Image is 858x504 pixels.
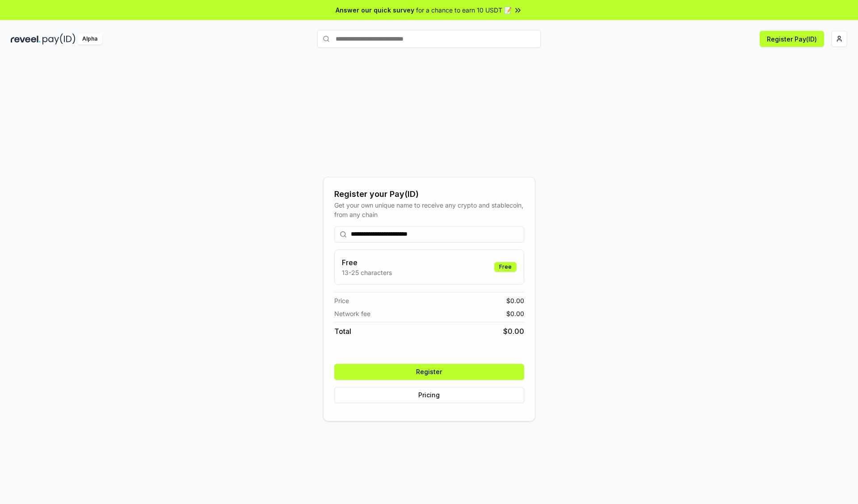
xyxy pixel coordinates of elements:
[334,326,351,337] span: Total
[506,296,524,305] span: $ 0.00
[77,33,102,45] div: Alpha
[336,5,414,15] span: Answer our quick survey
[11,33,41,45] img: reveel_dark
[342,268,392,277] p: 13-25 characters
[760,31,824,47] button: Register Pay(ID)
[506,309,524,318] span: $ 0.00
[416,5,512,15] span: for a chance to earn 10 USDT 📝
[342,257,392,268] h3: Free
[334,200,524,219] div: Get your own unique name to receive any crypto and stablecoin, from any chain
[503,326,524,337] span: $ 0.00
[334,188,524,200] div: Register your Pay(ID)
[494,262,517,272] div: Free
[334,387,524,403] button: Pricing
[42,33,76,45] img: pay_id
[334,364,524,380] button: Register
[334,296,349,305] span: Price
[334,309,370,318] span: Network fee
